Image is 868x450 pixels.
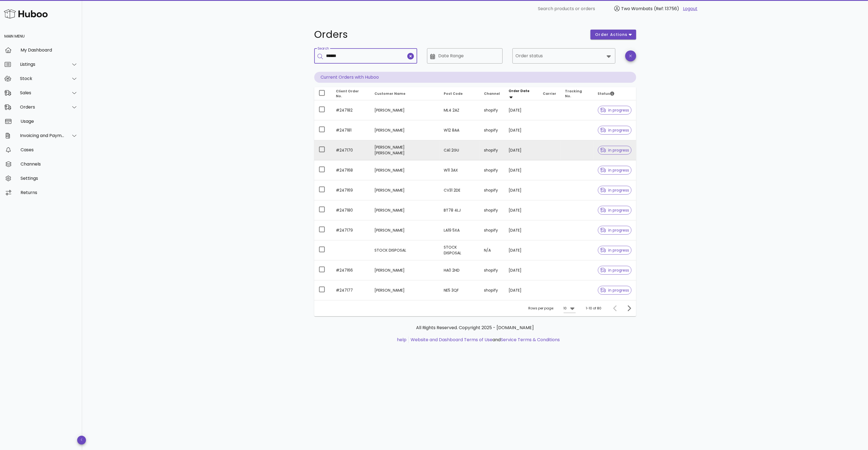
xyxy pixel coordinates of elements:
span: Customer Name [374,91,405,96]
td: [DATE] [504,180,538,200]
td: [DATE] [504,220,538,240]
a: Logout [683,5,697,12]
td: STOCK DISPOSAL [440,240,480,260]
span: Tracking No. [565,89,582,98]
div: Invoicing and Payments [20,133,65,138]
span: Order Date [509,89,529,93]
td: W12 8AA [440,120,480,140]
td: [DATE] [504,120,538,140]
li: and [409,337,560,343]
td: ML4 2AZ [440,100,480,120]
th: Client Order No. [332,87,370,100]
td: shopify [480,200,504,220]
div: Cases [21,147,78,152]
button: order actions [590,30,636,39]
td: shopify [480,180,504,200]
td: BT78 4LJ [440,200,480,220]
td: [PERSON_NAME] [370,220,439,240]
td: [DATE] [504,100,538,120]
div: Listings [20,62,65,67]
td: [PERSON_NAME] [370,280,439,300]
th: Carrier [538,87,561,100]
th: Status [593,87,636,100]
span: in progress [600,268,629,272]
td: #247169 [332,180,370,200]
td: shopify [480,160,504,180]
td: shopify [480,100,504,120]
label: Search [318,47,329,51]
span: in progress [600,128,629,132]
td: HA0 2HD [440,260,480,280]
td: [DATE] [504,200,538,220]
div: Rows per page: [529,300,576,316]
td: shopify [480,140,504,160]
span: in progress [600,208,629,212]
div: Usage [21,119,78,124]
span: in progress [600,288,629,292]
span: order actions [595,32,628,38]
span: in progress [600,148,629,152]
td: #247181 [332,120,370,140]
div: Sales [20,90,65,95]
td: #247182 [332,100,370,120]
td: STOCK DISPOSAL [370,240,439,260]
div: Stock [20,76,65,81]
td: shopify [480,280,504,300]
a: Website and Dashboard Terms of Use [411,337,492,343]
p: Current Orders with Huboo [314,72,636,83]
span: Client Order No. [336,89,359,98]
span: in progress [600,248,629,252]
td: [PERSON_NAME] [370,260,439,280]
th: Tracking No. [561,87,593,100]
div: Orders [20,104,65,110]
td: #247179 [332,220,370,240]
div: Order status [512,48,615,64]
td: [PERSON_NAME] [370,120,439,140]
td: [PERSON_NAME] [370,180,439,200]
img: Huboo Logo [4,8,48,20]
td: W11 3AX [440,160,480,180]
a: help [397,337,406,343]
td: NE5 3QF [440,280,480,300]
td: #247168 [332,160,370,180]
div: Channels [21,161,78,167]
th: Customer Name [370,87,439,100]
div: My Dashboard [21,47,78,53]
div: 10Rows per page: [564,304,576,313]
div: 10 [564,306,567,311]
td: [PERSON_NAME] [370,200,439,220]
div: Returns [21,190,78,195]
p: All Rights Reserved. Copyright 2025 - [DOMAIN_NAME] [319,324,632,331]
td: #247170 [332,140,370,160]
button: Next page [624,303,634,313]
span: Post Code [444,91,463,96]
td: #247177 [332,280,370,300]
span: Carrier [543,91,556,96]
th: Post Code [440,87,480,100]
span: in progress [600,228,629,232]
div: Settings [21,176,78,181]
td: [DATE] [504,160,538,180]
td: shopify [480,220,504,240]
div: 1-10 of 80 [586,306,602,311]
td: N/A [480,240,504,260]
span: Two Wombats [621,5,653,12]
td: [PERSON_NAME] [370,100,439,120]
td: #247166 [332,260,370,280]
td: CA1 2GU [440,140,480,160]
td: #247180 [332,200,370,220]
td: [DATE] [504,240,538,260]
td: [PERSON_NAME] [370,160,439,180]
td: [PERSON_NAME] [PERSON_NAME] [370,140,439,160]
h1: Orders [314,30,584,39]
a: Service Terms & Conditions [501,337,560,343]
td: [DATE] [504,280,538,300]
td: LA19 5XA [440,220,480,240]
td: shopify [480,120,504,140]
th: Order Date: Sorted descending. Activate to remove sorting. [504,87,538,100]
span: Channel [484,91,500,96]
span: in progress [600,168,629,172]
span: in progress [600,108,629,112]
td: [DATE] [504,140,538,160]
td: CV31 2DE [440,180,480,200]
